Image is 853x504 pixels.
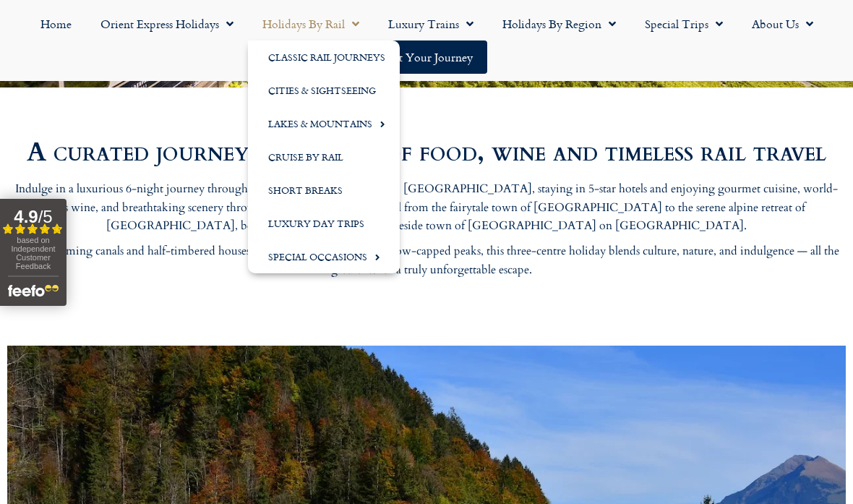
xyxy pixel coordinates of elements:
[86,7,248,40] a: Orient Express Holidays
[26,7,86,40] a: Home
[374,7,488,40] a: Luxury Trains
[248,107,400,140] a: Lakes & Mountains
[248,40,400,74] a: Classic Rail Journeys
[7,140,846,166] h2: A curated journey for lovers of food, wine and timeless rail travel
[248,7,374,40] a: Holidays by Rail
[248,174,400,207] a: Short Breaks
[248,40,400,273] ul: Holidays by Rail
[488,7,630,40] a: Holidays by Region
[248,140,400,174] a: Cruise by Rail
[7,242,846,279] p: From charming canals and half-timbered houses to sweeping vineyards and snow-capped peaks, this t...
[7,180,846,236] p: Indulge in a luxurious 6-night journey through [GEOGRAPHIC_DATA] and [GEOGRAPHIC_DATA], staying i...
[248,240,400,273] a: Special Occasions
[630,7,737,40] a: Special Trips
[248,207,400,240] a: Luxury Day Trips
[366,40,487,74] a: Start your Journey
[248,74,400,107] a: Cities & Sightseeing
[737,7,828,40] a: About Us
[7,7,846,74] nav: Menu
